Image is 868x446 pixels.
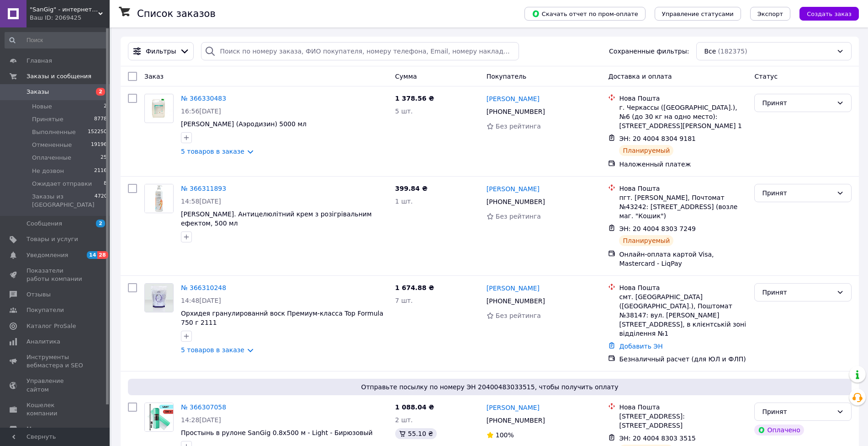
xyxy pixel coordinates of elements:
span: Принятые [32,115,64,124]
span: (182375) [718,48,747,55]
img: Фото товару [145,284,173,312]
img: Фото товару [145,184,173,213]
span: Сумма [395,73,417,80]
span: Заказы [26,88,49,96]
div: Безналичный расчет (для ЮЛ и ФЛП) [619,355,747,364]
span: Кошелек компании [26,401,85,418]
a: [PERSON_NAME] [487,94,540,103]
span: Уведомления [26,251,68,259]
span: Управление статусами [662,11,734,17]
span: Статус [754,73,778,80]
span: Не дозвон [32,167,64,175]
input: Поиск по номеру заказа, ФИО покупателя, номеру телефона, Email, номеру накладной [201,42,519,60]
span: 1 378.56 ₴ [395,95,434,102]
span: Отзывы [26,290,51,299]
span: Главная [26,57,52,65]
a: Фото товару [144,94,174,123]
span: Все [704,47,716,56]
div: смт. [GEOGRAPHIC_DATA] ([GEOGRAPHIC_DATA].), Поштомат №38147: вул. [PERSON_NAME][STREET_ADDRESS],... [619,292,747,338]
span: [PHONE_NUMBER] [487,417,545,424]
a: № 366310248 [181,284,226,291]
span: Новые [32,102,52,111]
span: [PHONE_NUMBER] [487,108,545,115]
span: 25 [101,154,107,162]
div: Ваш ID: 2069425 [30,14,110,22]
a: [PERSON_NAME] [487,184,540,193]
span: 14:28[DATE] [181,416,221,424]
span: 2 [96,220,105,227]
a: Фото товару [144,403,174,432]
button: Управление статусами [655,7,741,21]
div: Оплачено [754,425,804,435]
div: Принят [762,287,833,297]
span: 1 674.88 ₴ [395,284,434,291]
span: 152250 [88,128,107,136]
a: Создать заказ [790,10,859,17]
input: Поиск [5,32,108,48]
span: Покупатели [26,306,64,314]
span: 2 [96,88,105,96]
div: Онлайн-оплата картой Visa, Mastercard - LiqPay [619,250,747,268]
span: Доставка и оплата [608,73,672,80]
a: [PERSON_NAME] [487,403,540,412]
span: Инструменты вебмастера и SEO [26,353,85,370]
span: Создать заказ [807,11,852,17]
span: ЭН: 20 4004 8303 3515 [619,435,696,442]
span: 8 [104,180,107,188]
span: Экспорт [757,11,783,17]
a: № 366311893 [181,185,226,192]
a: Простынь в рулоне SanGig 0.8х500 м - Light - Бирюзовый [181,429,373,436]
div: 55.10 ₴ [395,428,437,439]
a: [PERSON_NAME]. Антицелюлітний крем з розігрівальним ефектом, 500 мл [181,210,371,227]
span: 19196 [91,141,107,149]
span: Орхидея гранулированнй воск Премиум-класса Top Formula 750 г 2111 [181,310,383,326]
span: 1 088.04 ₴ [395,403,434,411]
span: 4720 [95,193,107,209]
span: 14:58[DATE] [181,198,221,205]
div: пгт. [PERSON_NAME], Почтомат №43242: [STREET_ADDRESS] (возле маг. "Кошик") [619,193,747,220]
span: Без рейтинга [496,312,541,319]
span: Отправьте посылку по номеру ЭН 20400483033515, чтобы получить оплату [132,382,848,392]
span: ЭН: 20 4004 8303 7249 [619,225,696,232]
a: 5 товаров в заказе [181,148,244,155]
span: 28 [97,251,108,259]
span: Сохраненные фильтры: [609,47,689,56]
div: Принят [762,188,833,198]
span: Заказ [144,73,164,80]
span: Заказы и сообщения [26,72,91,81]
span: Управление сайтом [26,377,85,393]
span: 100% [496,431,514,439]
a: Фото товару [144,283,174,312]
a: [PERSON_NAME] [487,284,540,293]
span: Сообщения [26,220,62,228]
div: Принят [762,98,833,108]
div: Наложенный платеж [619,160,747,169]
span: Отмененные [32,141,72,149]
span: Показатели работы компании [26,267,85,283]
button: Создать заказ [799,7,859,21]
div: Нова Пошта [619,94,747,103]
a: Добавить ЭН [619,343,662,350]
span: Ожидает отправки [32,180,92,188]
span: 16:56[DATE] [181,107,221,115]
span: Маркет [26,425,50,433]
button: Экспорт [750,7,790,21]
span: Без рейтинга [496,123,541,130]
a: [PERSON_NAME] (Аэродизин) 5000 мл [181,120,307,128]
div: Принят [762,407,833,417]
span: 5 шт. [395,107,413,115]
span: 14:48[DATE] [181,297,221,304]
a: № 366330483 [181,95,226,102]
span: 399.84 ₴ [395,185,428,192]
span: Скачать отчет по пром-оплате [532,10,638,18]
div: г. Черкассы ([GEOGRAPHIC_DATA].), №6 (до 30 кг на одно место): [STREET_ADDRESS][PERSON_NAME] 1 [619,103,747,130]
div: [STREET_ADDRESS]: [STREET_ADDRESS] [619,412,747,430]
div: Нова Пошта [619,184,747,193]
span: ЭН: 20 4004 8304 9181 [619,135,696,142]
span: 14 [87,251,97,259]
span: Без рейтинга [496,213,541,220]
span: Заказы из [GEOGRAPHIC_DATA] [32,193,95,209]
span: Покупатель [487,73,527,80]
